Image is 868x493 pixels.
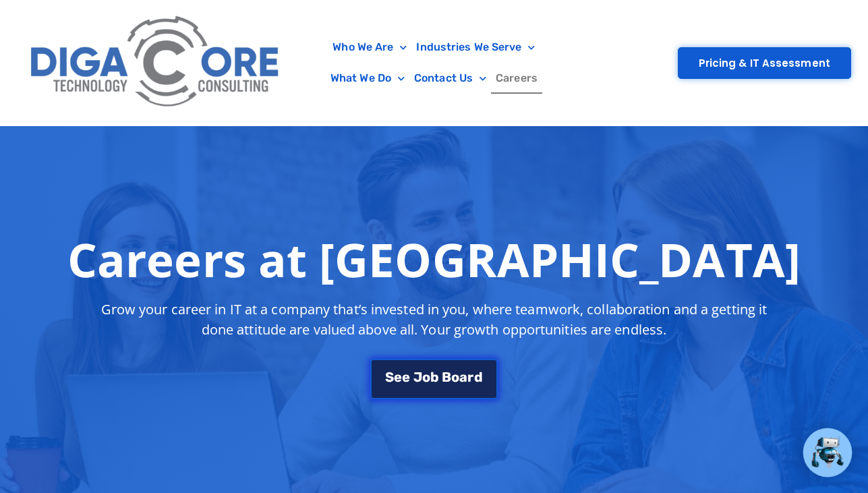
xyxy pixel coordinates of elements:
[442,370,451,384] span: B
[328,32,411,63] a: Who We Are
[295,32,573,94] nav: Menu
[678,47,851,79] a: Pricing & IT Assessment
[467,370,473,384] span: r
[413,370,422,384] span: J
[411,32,540,63] a: Industries We Serve
[326,63,409,94] a: What We Do
[430,370,439,384] span: b
[394,370,402,384] span: e
[699,58,830,68] span: Pricing & IT Assessment
[451,370,459,384] span: o
[459,370,467,384] span: a
[67,232,801,286] h1: Careers at [GEOGRAPHIC_DATA]
[402,370,410,384] span: e
[24,7,288,119] img: Digacore Logo
[370,359,497,399] a: See Job Board
[491,63,542,94] a: Careers
[409,63,491,94] a: Contact Us
[385,370,394,384] span: S
[422,370,430,384] span: o
[92,299,776,340] p: Grow your career in IT at a company that’s invested in you, where teamwork, collaboration and a g...
[474,370,483,384] span: d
